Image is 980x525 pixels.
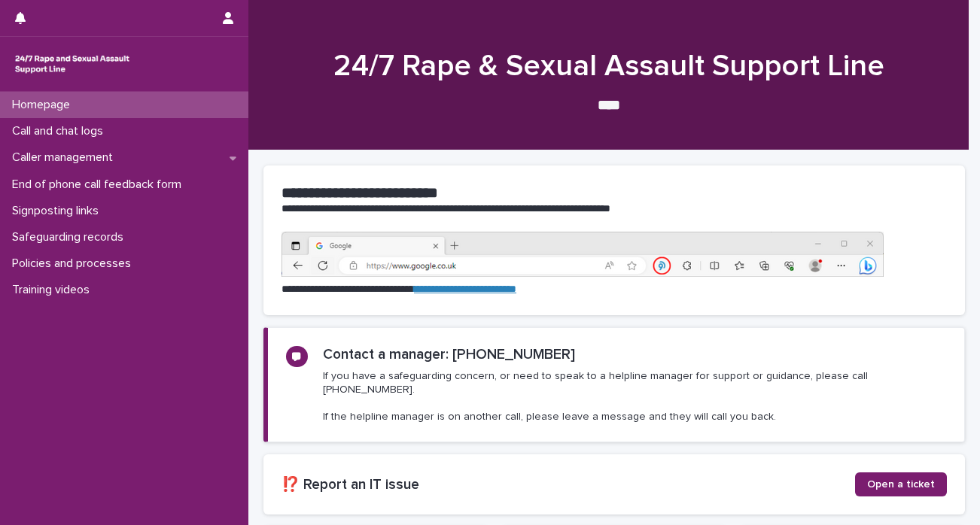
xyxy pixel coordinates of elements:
[263,48,954,84] h1: 24/7 Rape & Sexual Assault Support Line
[6,204,111,218] p: Signposting links
[867,479,935,490] span: Open a ticket
[323,369,946,424] p: If you have a safeguarding concern, or need to speak to a helpline manager for support or guidanc...
[6,178,193,192] p: End of phone call feedback form
[855,472,947,496] a: Open a ticket
[282,232,884,277] img: https%3A%2F%2Fcdn.document360.io%2F0deca9d6-0dac-4e56-9e8f-8d9979bfce0e%2FImages%2FDocumentation%...
[6,230,135,244] p: Safeguarding records
[6,150,125,165] p: Caller management
[6,124,115,138] p: Call and chat logs
[282,476,855,493] h2: ⁉️ Report an IT issue
[12,49,132,79] img: rhQMoQhaT3yELyF149Cw
[6,256,143,271] p: Policies and processes
[6,98,82,112] p: Homepage
[6,283,102,297] p: Training videos
[323,346,575,363] h2: Contact a manager: [PHONE_NUMBER]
